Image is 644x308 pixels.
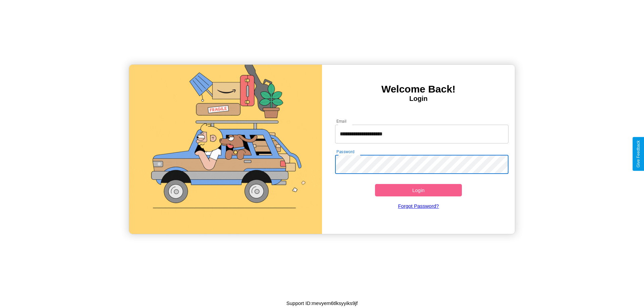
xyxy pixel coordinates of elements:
[332,196,505,215] a: Forgot Password?
[336,118,347,124] label: Email
[322,95,515,103] h4: Login
[636,140,641,168] div: Give Feedback
[336,149,354,155] label: Password
[129,65,322,234] img: gif
[286,299,358,308] p: Support ID: mevyem6tlksyyiks9jf
[322,83,515,95] h3: Welcome Back!
[375,184,462,196] button: Login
